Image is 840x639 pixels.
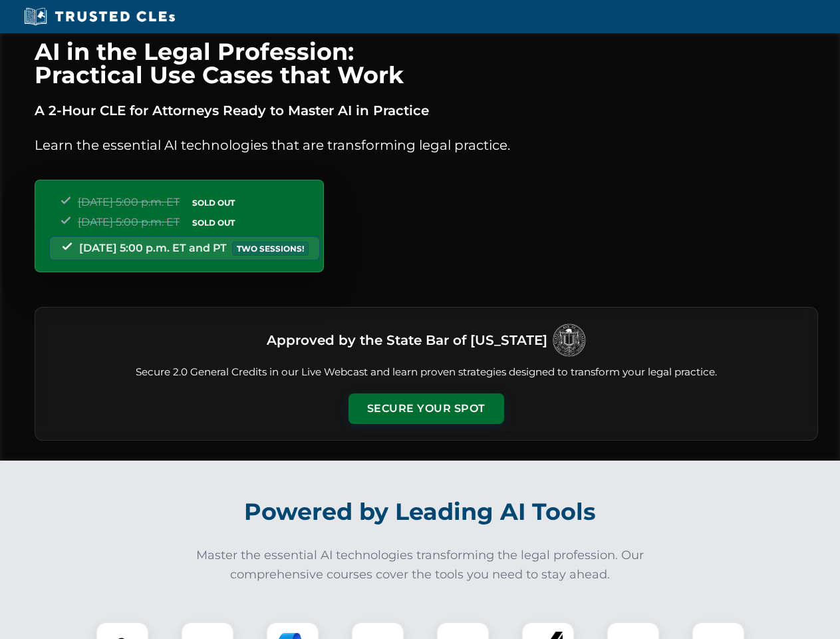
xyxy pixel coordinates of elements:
p: Master the essential AI technologies transforming the legal profession. Our comprehensive courses... [188,546,653,584]
p: Learn the essential AI technologies that are transforming legal practice. [35,134,818,156]
span: [DATE] 5:00 p.m. ET [78,196,180,208]
h1: AI in the Legal Profession: Practical Use Cases that Work [35,40,818,87]
p: A 2-Hour CLE for Attorneys Ready to Master AI in Practice [35,100,818,121]
span: SOLD OUT [188,196,239,210]
span: SOLD OUT [188,216,239,230]
h3: Approved by the State Bar of [US_STATE] [267,328,547,352]
button: Secure Your Spot [349,393,504,424]
p: Secure 2.0 General Credits in our Live Webcast and learn proven strategies designed to transform ... [51,365,801,380]
img: Logo [553,323,586,357]
img: Trusted CLEs [20,7,179,27]
span: [DATE] 5:00 p.m. ET [78,216,180,228]
h2: Powered by Leading AI Tools [52,489,789,535]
